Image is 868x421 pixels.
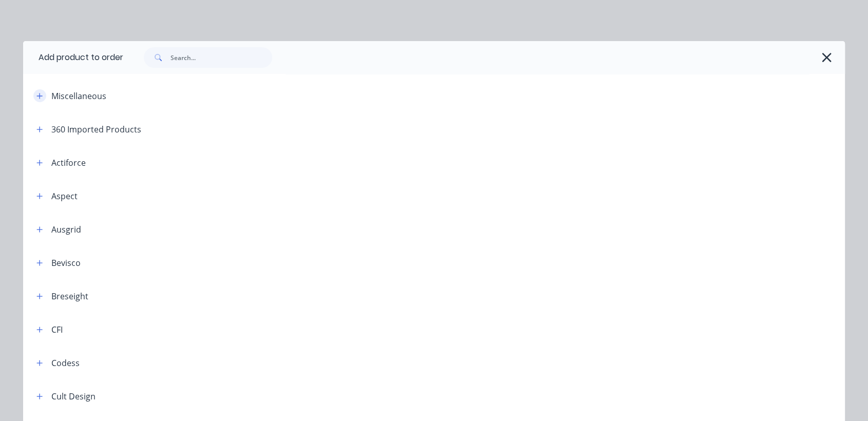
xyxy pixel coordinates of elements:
[51,90,106,102] div: Miscellaneous
[51,157,86,169] div: Actiforce
[51,190,78,202] div: Aspect
[51,357,80,369] div: Codess
[51,123,141,136] div: 360 Imported Products
[171,47,272,68] input: Search...
[23,41,123,74] div: Add product to order
[51,290,88,302] div: Breseight
[51,257,81,269] div: Bevisco
[51,390,96,403] div: Cult Design
[51,323,63,336] div: CFI
[51,223,81,236] div: Ausgrid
